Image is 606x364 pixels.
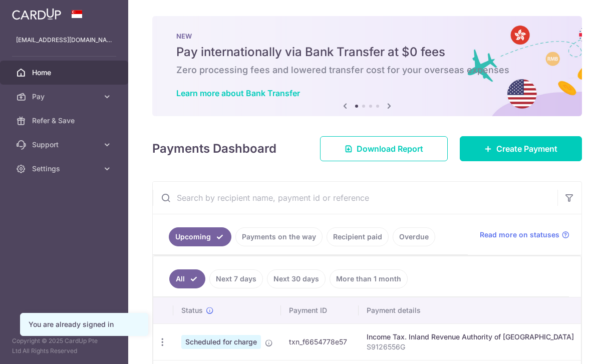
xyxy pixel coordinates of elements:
[480,230,559,240] span: Read more on statuses
[153,182,557,214] input: Search by recipient name, payment id or reference
[267,269,326,288] a: Next 30 days
[330,269,408,288] a: More than 1 month
[181,335,261,349] span: Scheduled for charge
[176,32,558,40] p: NEW
[16,35,112,45] p: [EMAIL_ADDRESS][DOMAIN_NAME]
[281,323,359,360] td: txn_f6654778e57
[320,136,448,161] a: Download Report
[152,16,582,116] img: Bank transfer banner
[181,305,203,315] span: Status
[209,269,263,288] a: Next 7 days
[32,68,98,78] span: Home
[327,227,389,246] a: Recipient paid
[496,143,557,155] span: Create Payment
[176,44,558,60] h5: Pay internationally via Bank Transfer at $0 fees
[359,297,582,323] th: Payment details
[32,164,98,174] span: Settings
[169,227,231,246] a: Upcoming
[357,143,423,155] span: Download Report
[32,140,98,150] span: Support
[480,230,569,240] a: Read more on statuses
[176,64,558,76] h6: Zero processing fees and lowered transfer cost for your overseas expenses
[460,136,582,161] a: Create Payment
[152,140,276,158] h4: Payments Dashboard
[393,227,435,246] a: Overdue
[29,319,140,329] div: You are already signed in
[32,116,98,126] span: Refer & Save
[367,332,574,342] div: Income Tax. Inland Revenue Authority of [GEOGRAPHIC_DATA]
[235,227,323,246] a: Payments on the way
[367,342,574,352] p: S9126556G
[169,269,205,288] a: All
[32,92,98,102] span: Pay
[12,8,61,20] img: CardUp
[281,297,359,323] th: Payment ID
[176,88,300,98] a: Learn more about Bank Transfer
